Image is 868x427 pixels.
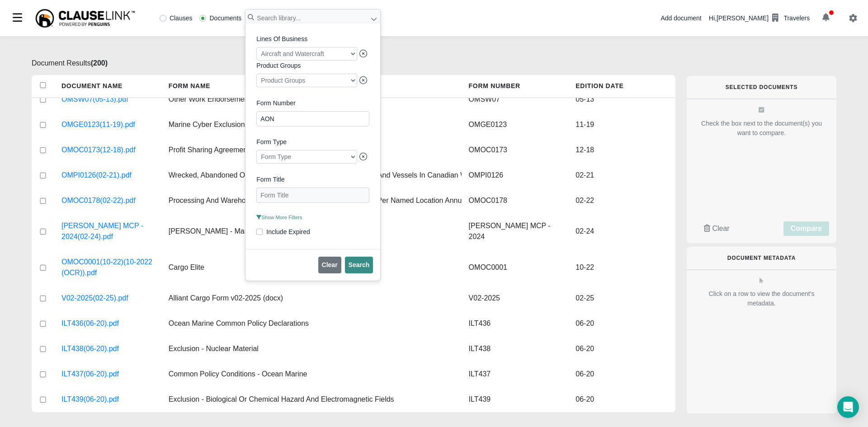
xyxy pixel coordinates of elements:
span: Clear [712,225,729,232]
div: Open Intercom Messenger [837,396,859,418]
h5: Form Number [462,75,569,97]
a: V02-2025(02-25).pdf [61,293,128,304]
h5: Form Name [161,75,462,97]
div: Form Type [256,150,357,164]
b: ( 200 ) [91,59,108,67]
label: Product Groups [256,61,369,70]
label: Clauses [160,15,193,21]
div: Check the box next to the document(s) you want to compare. [694,119,829,138]
a: OMOC0001(10-22)(10-2022 (OCR)).pdf [61,257,154,278]
div: Ocean Marine Common Policy Declarations [161,311,462,336]
div: 06-20 [568,361,675,387]
div: OMOC0178 [462,188,569,213]
div: OMSW07 [462,87,569,112]
div: 06-20 [568,387,675,412]
div: 02-22 [568,188,675,213]
span: Compare [791,225,822,232]
div: ILT437 [462,361,569,387]
div: Other Work Endorsement [161,87,462,112]
div: ILT436 [462,311,569,336]
label: Include Expired [256,229,310,235]
div: Click on a row to view the document's metadata. [694,289,829,308]
div: Marine Cyber Exclusion [161,112,462,137]
div: Alliant Cargo Form v02-2025 (docx) [161,286,462,311]
img: ClauseLink [34,8,136,28]
div: Aircraft and Watercraft [256,47,357,61]
input: Search library... [245,9,381,27]
div: Processing And Warehouse – Earthquake, Flood and Windstorm Per Named Location Annual Aggregate Li... [161,188,462,213]
p: Document Results [32,58,675,69]
input: Form Title [256,188,369,203]
div: 10-22 [568,249,675,286]
div: [PERSON_NAME] MCP - 2024 [462,213,569,249]
label: Form Number [256,99,369,108]
button: Clear [318,257,341,273]
span: Show More Filters [256,215,302,220]
div: Willis WOLF - Marine Cargo Policy - 2024 [161,213,462,249]
div: 05-13 [568,87,675,112]
div: ILT439 [462,387,569,412]
h5: Document Name [54,75,161,97]
a: ILT439(06-20).pdf [61,394,119,405]
div: Common Policy Conditions - Ocean Marine [161,361,462,387]
h6: Document Metadata [701,255,822,261]
label: Form Type [256,137,369,147]
label: Lines Of Business [256,34,369,44]
div: Wrecked, Abandoned Or Hazardous Vessels - Canadian Vessels And Vessels In Canadian Waters [161,163,462,188]
div: Add document [660,14,701,23]
div: ILT438 [462,336,569,361]
div: 02-21 [568,163,675,188]
a: ILT438(06-20).pdf [61,343,119,354]
div: 02-24 [568,213,675,249]
div: Travelers [783,14,810,23]
div: Cargo Elite [161,249,462,286]
div: OMPI0126 [462,163,569,188]
button: Clear [694,221,740,236]
div: Product Groups [256,74,357,87]
a: OMOC0173(12-18).pdf [61,145,136,155]
span: Clear [322,261,338,268]
div: OMOC0001 [462,249,569,286]
a: ILT436(06-20).pdf [61,318,119,329]
div: Hi, [PERSON_NAME] [709,10,810,26]
button: Search [345,257,373,273]
div: 06-20 [568,336,675,361]
input: Form Number [256,111,369,127]
a: OMSW07(05-13).pdf [61,94,128,105]
h5: Edition Date [568,75,675,97]
a: OMOC0178(02-22).pdf [61,195,136,206]
div: 06-20 [568,311,675,336]
label: Form Title [256,175,369,184]
div: OMGE0123 [462,112,569,137]
button: Compare [783,221,829,236]
a: [PERSON_NAME] MCP - 2024(02-24).pdf [61,221,154,242]
div: V02-2025 [462,286,569,311]
div: Profit Sharing Agreement [161,137,462,163]
div: Exclusion - Nuclear Material [161,336,462,361]
a: ILT437(06-20).pdf [61,369,119,380]
span: Search [349,261,370,268]
a: OMGE0123(11-19).pdf [61,119,135,130]
a: OMPI0126(02-21).pdf [61,170,132,181]
div: 12-18 [568,137,675,163]
div: 02-25 [568,286,675,311]
h6: Selected Documents [701,84,822,90]
div: OMOC0173 [462,137,569,163]
div: Exclusion - Biological Or Chemical Hazard And Electromagnetic Fields [161,387,462,412]
div: 11-19 [568,112,675,137]
label: Documents [199,15,241,21]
